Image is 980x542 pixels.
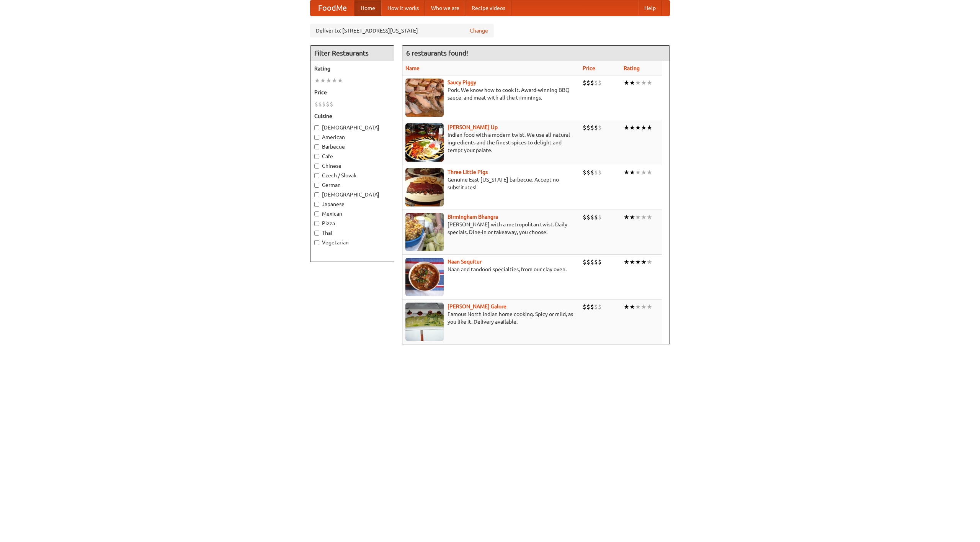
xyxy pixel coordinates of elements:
[314,172,390,179] label: Czech / Slovak
[641,123,647,132] li: ★
[314,231,319,236] input: Thai
[405,168,444,206] img: littlepigs.jpg
[624,213,629,221] li: ★
[314,191,390,198] label: [DEMOGRAPHIC_DATA]
[583,303,586,311] li: $
[332,76,337,85] li: ★
[314,219,390,227] label: Pizza
[314,181,390,189] label: German
[314,183,319,188] input: German
[590,168,594,177] li: $
[635,79,641,87] li: ★
[624,258,629,266] li: ★
[590,303,594,311] li: $
[310,46,394,61] h4: Filter Restaurants
[310,0,354,16] a: FoodMe
[314,76,320,85] li: ★
[638,0,662,16] a: Help
[583,79,586,87] li: $
[314,173,319,178] input: Czech / Slovak
[448,124,498,130] a: [PERSON_NAME] Up
[641,213,647,221] li: ★
[314,88,390,96] h5: Price
[624,123,629,132] li: ★
[590,123,594,132] li: $
[314,200,390,208] label: Japanese
[629,123,635,132] li: ★
[586,213,590,221] li: $
[310,24,494,38] div: Deliver to: [STREET_ADDRESS][US_STATE]
[598,123,602,132] li: $
[583,65,595,71] a: Price
[405,65,420,71] a: Name
[448,259,482,265] a: Naan Sequitur
[594,168,598,177] li: $
[354,0,381,16] a: Home
[425,0,465,16] a: Who we are
[598,258,602,266] li: $
[647,123,652,132] li: ★
[641,258,647,266] li: ★
[448,303,506,309] a: [PERSON_NAME] Galore
[314,202,319,207] input: Japanese
[583,123,586,132] li: $
[314,144,319,149] input: Barbecue
[598,168,602,177] li: $
[405,221,577,236] p: [PERSON_NAME] with a metropolitan twist. Daily specials. Dine-in or takeaway, you choose.
[598,79,602,87] li: $
[594,79,598,87] li: $
[647,79,652,87] li: ★
[320,76,326,85] li: ★
[405,213,444,251] img: bhangra.jpg
[405,86,577,102] p: Pork. We know how to cook it. Award-winning BBQ sauce, and meat with all the trimmings.
[624,65,640,71] a: Rating
[330,100,333,108] li: $
[337,76,343,85] li: ★
[405,303,444,341] img: currygalore.jpg
[594,303,598,311] li: $
[647,168,652,177] li: ★
[405,265,577,273] p: Naan and tandoori specialties, from our clay oven.
[326,76,332,85] li: ★
[314,154,319,159] input: Cafe
[314,162,390,170] label: Chinese
[405,258,444,296] img: naansequitur.jpg
[629,213,635,221] li: ★
[624,168,629,177] li: ★
[405,131,577,154] p: Indian food with a modern twist. We use all-natural ingredients and the finest spices to delight ...
[590,258,594,266] li: $
[314,210,390,218] label: Mexican
[635,303,641,311] li: ★
[465,0,511,16] a: Recipe videos
[405,123,444,162] img: curryup.jpg
[314,240,319,245] input: Vegetarian
[406,49,468,57] ng-pluralize: 6 restaurants found!
[583,258,586,266] li: $
[594,213,598,221] li: $
[314,229,390,237] label: Thai
[629,168,635,177] li: ★
[470,27,488,34] a: Change
[583,168,586,177] li: $
[647,303,652,311] li: ★
[448,79,476,85] a: Saucy Piggy
[314,100,318,108] li: $
[405,310,577,326] p: Famous North Indian home cooking. Spicy or mild, as you like it. Delivery available.
[448,169,488,175] a: Three Little Pigs
[641,79,647,87] li: ★
[314,152,390,160] label: Cafe
[583,213,586,221] li: $
[624,79,629,87] li: ★
[598,213,602,221] li: $
[647,213,652,221] li: ★
[448,214,498,220] a: Birmingham Bhangra
[314,65,390,72] h5: Rating
[405,79,444,117] img: saucy.jpg
[635,168,641,177] li: ★
[586,258,590,266] li: $
[624,303,629,311] li: ★
[586,303,590,311] li: $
